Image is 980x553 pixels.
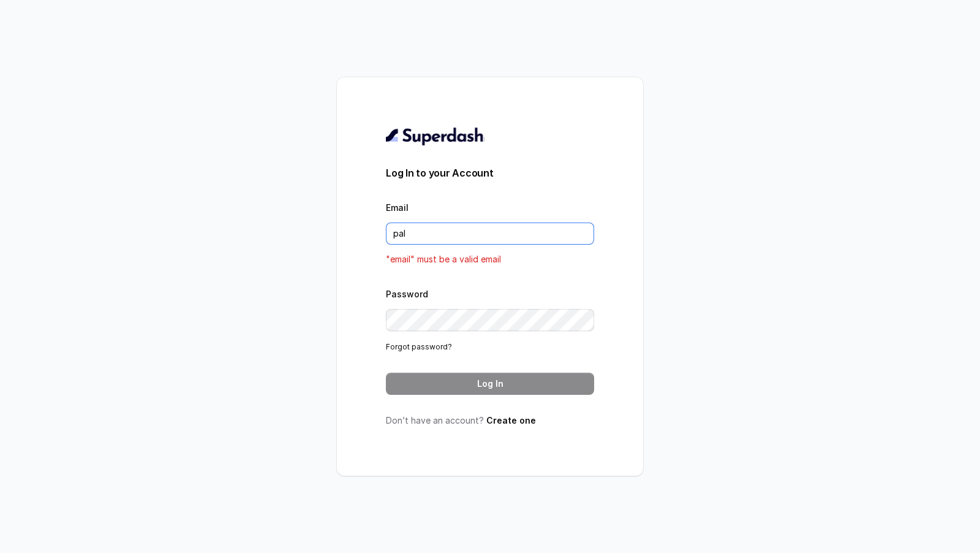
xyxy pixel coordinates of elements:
img: light.svg [386,126,484,146]
h3: Log In to your Account [386,166,594,180]
p: "email" must be a valid email [386,252,594,267]
button: Log In [386,373,594,395]
label: Password [386,289,428,299]
a: Create one [486,415,536,425]
label: Email [386,202,409,213]
a: Forgot password? [386,342,452,351]
input: youremail@example.com [386,223,594,245]
p: Don’t have an account? [386,414,594,427]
